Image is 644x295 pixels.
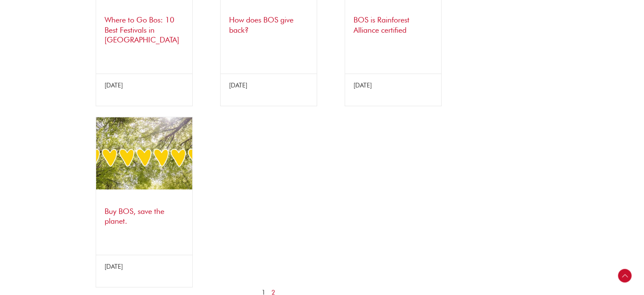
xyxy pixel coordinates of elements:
[105,81,123,89] span: [DATE]
[105,263,123,270] span: [DATE]
[354,15,409,34] a: BOS is Rainforest Alliance certified
[96,117,192,189] img: Save the planet
[105,207,164,225] a: Buy BOS, save the planet.
[229,81,247,89] span: [DATE]
[105,15,179,44] a: Where to Go Bos: 10 Best Festivals in [GEOGRAPHIC_DATA]
[354,81,372,89] span: [DATE]
[229,15,293,34] a: How does BOS give back?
